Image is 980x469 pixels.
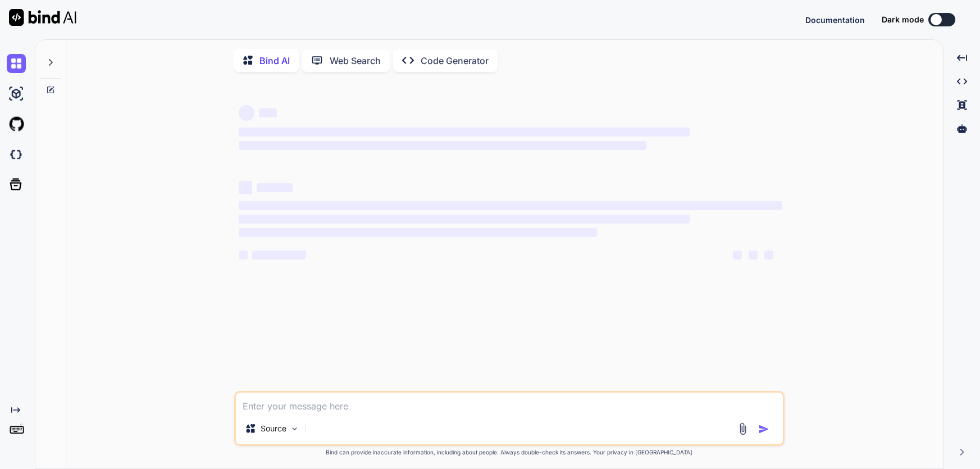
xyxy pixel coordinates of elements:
img: ai-studio [7,84,26,103]
span: ‌ [252,251,306,259]
span: ‌ [257,183,293,192]
span: ‌ [239,181,252,194]
span: ‌ [239,215,690,224]
p: Source [261,423,286,434]
img: attachment [736,422,749,435]
img: icon [758,424,769,435]
img: Bind AI [9,9,76,26]
span: ‌ [239,105,254,121]
button: Documentation [805,14,865,26]
span: ‌ [733,251,742,259]
span: ‌ [259,108,277,117]
p: Bind can provide inaccurate information, including about people. Always double-check its answers.... [234,448,785,457]
span: Documentation [805,15,865,25]
span: ‌ [239,201,782,210]
span: Dark mode [882,14,924,25]
span: ‌ [239,228,598,237]
p: Bind AI [259,54,290,67]
span: ‌ [239,251,248,259]
img: githubLight [7,115,26,134]
img: Pick Models [290,424,299,434]
img: chat [7,54,26,73]
img: darkCloudIdeIcon [7,145,26,164]
p: Web Search [330,54,381,67]
span: ‌ [239,141,646,150]
span: ‌ [764,251,773,259]
span: ‌ [749,251,758,259]
p: Code Generator [421,54,489,67]
span: ‌ [239,128,690,136]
